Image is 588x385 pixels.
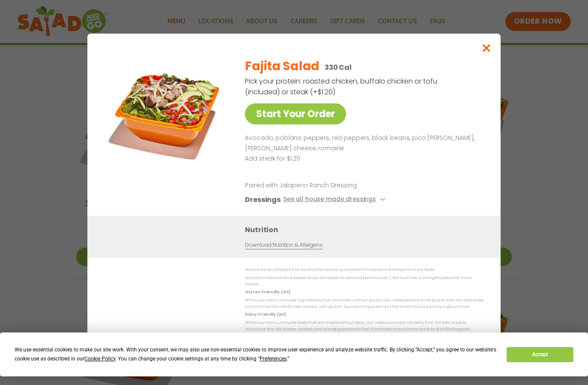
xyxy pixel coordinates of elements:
span: Cookie Policy [84,356,115,362]
h3: Nutrition [245,225,488,236]
span: Preferences [260,356,287,362]
p: Paired with Jalapeno Ranch Dressing [245,181,404,190]
button: Accept [507,347,573,362]
strong: Dairy Friendly (DF) [245,312,285,317]
img: Featured product photo for Fajita Salad [107,51,227,171]
p: 330 Cal [325,62,352,73]
div: We use essential cookies to make our site work. With your consent, we may also use non-essential ... [15,345,496,363]
strong: Gluten Friendly (GF) [245,290,290,295]
button: See all house made dressings [283,195,388,205]
button: Close modal [473,34,501,62]
p: Add steak for $1.20 [245,154,480,164]
p: Nutrition information is based on our standard recipes and portion sizes. Click Nutrition & Aller... [245,275,483,288]
a: Download Nutrition & Allergens [245,242,322,250]
p: We are not an allergen free facility and cannot guarantee the absence of allergens in our foods. [245,267,483,273]
p: While our menu includes ingredients that are made without gluten, our restaurants are not gluten ... [245,297,483,310]
p: While our menu includes foods that are made without dairy, our restaurants are not dairy free. We... [245,320,483,333]
a: Start Your Order [245,103,346,124]
h2: Fajita Salad [245,57,319,75]
p: Pick your protein: roasted chicken, buffalo chicken or tofu (included) or steak (+$1.20) [245,76,439,97]
p: Avocado, poblano peppers, red peppers, black beans, pico [PERSON_NAME], [PERSON_NAME] cheese, rom... [245,133,480,154]
h3: Dressings [245,195,281,205]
